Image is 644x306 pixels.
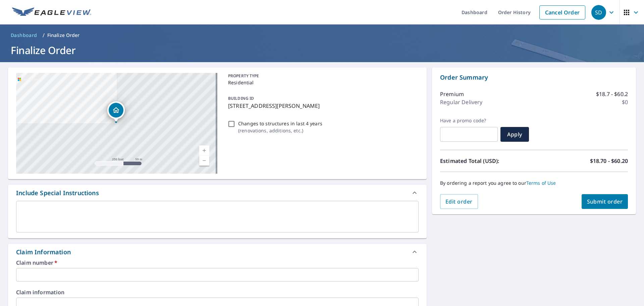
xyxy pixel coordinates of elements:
[238,120,322,127] p: Changes to structures in last 4 years
[47,32,80,39] p: Finalize Order
[587,198,623,205] span: Submit order
[622,98,628,106] p: $0
[440,90,464,98] p: Premium
[228,95,254,101] p: BUILDING ID
[440,118,498,124] label: Have a promo code?
[8,244,427,260] div: Claim Information
[16,260,419,265] label: Claim number
[8,43,636,57] h1: Finalize Order
[12,7,91,17] img: EV Logo
[199,145,209,156] a: Current Level 17, Zoom In
[539,5,585,19] a: Cancel Order
[8,30,40,41] a: Dashboard
[445,198,473,205] span: Edit order
[107,101,125,122] div: Dropped pin, building 1, Residential property, 777 Roslyn Ave Glenside, PA 19038
[440,157,534,165] p: Estimated Total (USD):
[16,188,99,198] div: Include Special Instructions
[16,290,419,295] label: Claim information
[8,30,636,41] nav: breadcrumb
[440,98,482,106] p: Regular Delivery
[591,5,606,20] div: SD
[11,32,37,39] span: Dashboard
[500,127,529,142] button: Apply
[16,248,71,257] div: Claim Information
[440,194,478,209] button: Edit order
[440,73,628,82] p: Order Summary
[8,185,427,201] div: Include Special Instructions
[582,194,628,209] button: Submit order
[238,127,322,134] p: ( renovations, additions, etc. )
[199,156,209,166] a: Current Level 17, Zoom Out
[440,180,628,186] p: By ordering a report you agree to our
[590,157,628,165] p: $18.70 - $60.20
[228,102,416,110] p: [STREET_ADDRESS][PERSON_NAME]
[228,79,416,86] p: Residential
[526,180,556,186] a: Terms of Use
[506,131,524,138] span: Apply
[596,90,628,98] p: $18.7 - $60.2
[43,31,45,39] li: /
[228,73,416,79] p: PROPERTY TYPE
